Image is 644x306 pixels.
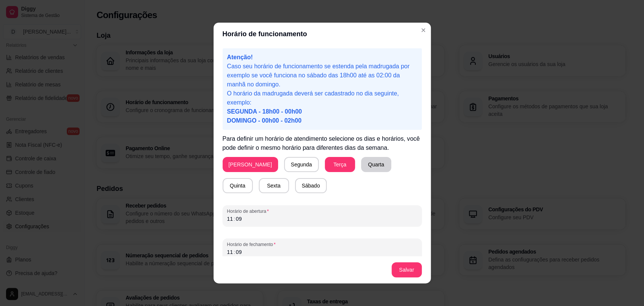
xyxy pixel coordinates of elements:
span: SEGUNDA - 18h00 - 00h00 [227,108,302,115]
div: : [233,248,236,256]
span: DOMINGO - 00h00 - 02h00 [227,117,301,124]
p: O horário da madrugada deverá ser cadastrado no dia seguinte, exemplo: [227,89,417,125]
button: Sexta [259,178,289,193]
button: Sábado [295,178,327,193]
p: Para definir um horário de atendimento selecione os dias e horários, você pode definir o mesmo ho... [223,134,422,152]
p: Atenção! [227,53,417,62]
span: Horário de fechamento [227,241,417,248]
header: Horário de funcionamento [214,23,431,45]
div: minute, [235,215,243,223]
button: Close [417,24,429,36]
div: minute, [235,248,243,256]
button: Quinta [223,178,253,193]
div: hour, [226,248,234,256]
div: : [233,215,236,223]
button: Segunda [284,157,319,172]
button: Terça [325,157,355,172]
button: Quarta [361,157,391,172]
p: Caso seu horário de funcionamento se estenda pela madrugada por exemplo se você funciona no sábad... [227,62,417,89]
div: hour, [226,215,234,223]
button: [PERSON_NAME] [223,157,278,172]
button: Salvar [392,262,422,277]
span: Horário de abertura [227,208,417,214]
